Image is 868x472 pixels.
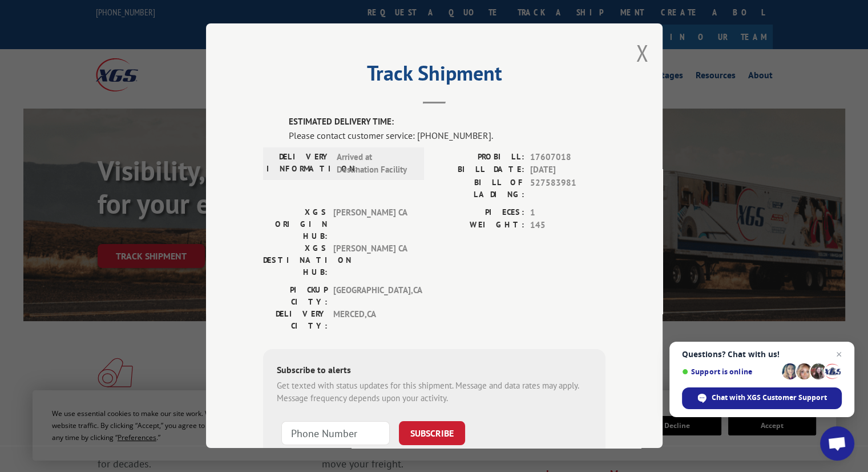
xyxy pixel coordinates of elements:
[277,363,592,379] div: Subscribe to alerts
[530,177,605,201] span: 527583981
[281,421,390,445] input: Phone Number
[530,206,605,219] span: 1
[267,151,331,177] label: DELIVERY INFORMATION:
[289,115,605,129] label: ESTIMATED DELIVERY TIME:
[333,206,410,242] span: [PERSON_NAME] CA
[333,242,410,278] span: [PERSON_NAME] CA
[277,379,592,405] div: Get texted with status updates for this shipment. Message and data rates may apply. Message frequ...
[434,177,524,201] label: BILL OF LADING:
[820,426,854,461] div: Open chat
[399,421,465,445] button: SUBSCRIBE
[682,350,842,359] span: Questions? Chat with us!
[636,38,648,68] button: Close modal
[333,284,410,308] span: [GEOGRAPHIC_DATA] , CA
[712,393,827,403] span: Chat with XGS Customer Support
[530,219,605,232] span: 145
[434,163,524,177] label: BILL DATE:
[832,347,846,361] span: Close chat
[263,284,328,308] label: PICKUP CITY:
[434,206,524,219] label: PIECES:
[263,206,328,242] label: XGS ORIGIN HUB:
[682,387,842,409] div: Chat with XGS Customer Support
[289,129,605,142] div: Please contact customer service: [PHONE_NUMBER].
[530,163,605,177] span: [DATE]
[682,367,778,376] span: Support is online
[337,151,414,177] span: Arrived at Destination Facility
[434,219,524,232] label: WEIGHT:
[530,151,605,164] span: 17607018
[263,65,605,87] h2: Track Shipment
[263,308,328,332] label: DELIVERY CITY:
[263,242,328,278] label: XGS DESTINATION HUB:
[333,308,410,332] span: MERCED , CA
[434,151,524,164] label: PROBILL:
